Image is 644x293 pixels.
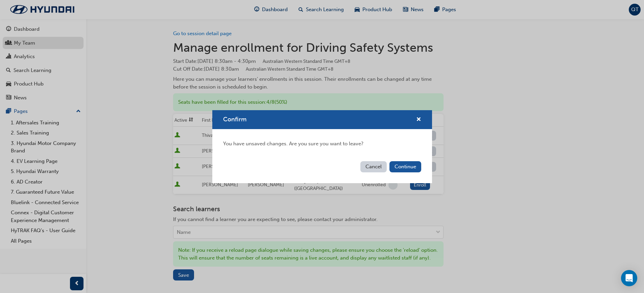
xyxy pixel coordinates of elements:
button: Cancel [360,161,387,172]
span: cross-icon [416,117,421,123]
button: Continue [389,161,421,172]
div: Open Intercom Messenger [621,270,637,286]
div: You have unsaved changes. Are you sure you want to leave? [212,129,432,158]
button: cross-icon [416,116,421,124]
span: Confirm [223,116,246,123]
div: Confirm [212,110,432,183]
